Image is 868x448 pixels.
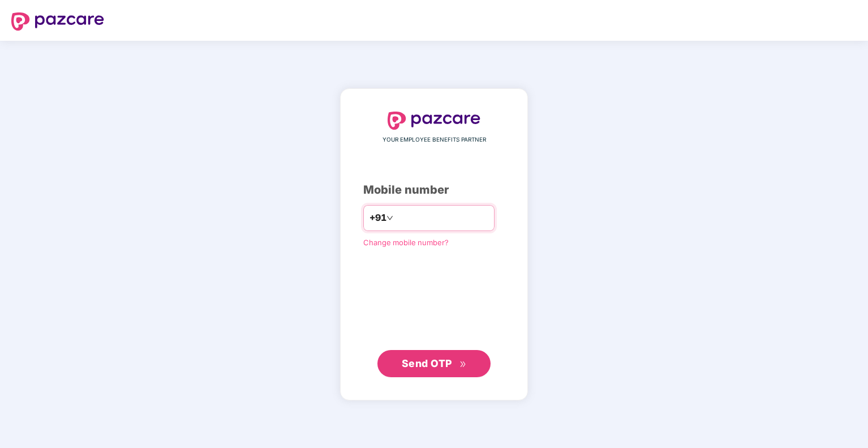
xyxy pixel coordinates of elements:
[11,12,104,31] img: logo
[363,238,449,247] a: Change mobile number?
[377,350,491,377] button: Send OTPdouble-right
[402,357,452,369] span: Send OTP
[363,181,505,199] div: Mobile number
[369,211,386,225] span: +91
[386,215,393,221] span: down
[383,135,486,144] span: YOUR EMPLOYEE BENEFITS PARTNER
[388,112,480,130] img: logo
[459,361,467,368] span: double-right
